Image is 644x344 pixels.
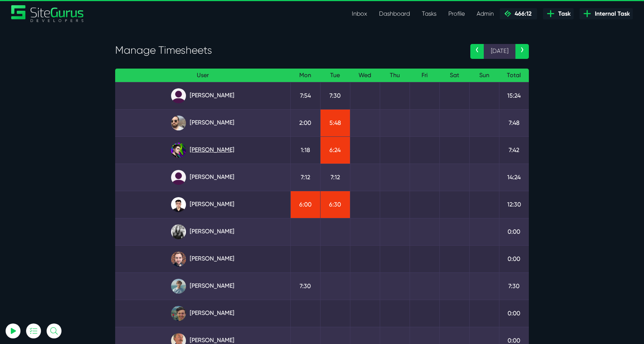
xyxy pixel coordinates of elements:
td: 14:24 [499,164,529,191]
td: 12:30 [499,191,529,218]
td: 6:00 [290,191,320,218]
a: [PERSON_NAME] [121,197,284,212]
th: Mon [290,69,320,82]
img: xv1kmavyemxtguplm5ir.png [171,197,186,212]
a: Task [543,8,574,19]
td: 7:30 [320,82,350,109]
span: [DATE] [484,44,515,59]
a: [PERSON_NAME] [121,170,284,185]
td: 7:12 [320,164,350,191]
button: Log In [24,132,106,147]
td: 5:48 [320,109,350,136]
th: Tue [320,69,350,82]
td: 7:30 [499,272,529,300]
a: [PERSON_NAME] [121,143,284,158]
a: ‹ [470,44,484,59]
a: [PERSON_NAME] [121,252,284,266]
a: Internal Task [580,8,633,19]
input: Email [24,88,106,104]
a: 466:12 [500,8,537,19]
img: ublsy46zpoyz6muduycb.jpg [171,116,186,130]
img: rxuxidhawjjb44sgel4e.png [171,143,186,158]
td: 7:30 [290,272,320,300]
th: Sun [469,69,499,82]
img: tfogtqcjwjterk6idyiu.jpg [171,252,186,266]
span: Task [555,9,571,18]
a: [PERSON_NAME] [121,224,284,239]
img: esb8jb8dmrsykbqurfoz.jpg [171,306,186,321]
img: default_qrqg0b.png [171,170,186,185]
a: Admin [471,6,500,21]
span: 466:12 [512,10,531,17]
td: 15:24 [499,82,529,109]
td: 0:00 [499,245,529,272]
a: Dashboard [373,6,416,21]
td: 0:00 [499,300,529,327]
a: [PERSON_NAME] [121,88,284,103]
th: Total [499,69,529,82]
a: [PERSON_NAME] [121,306,284,321]
td: 2:00 [290,109,320,136]
th: User [115,69,290,82]
td: 6:24 [320,136,350,164]
td: 7:54 [290,82,320,109]
span: Internal Task [592,9,630,18]
img: rgqpcqpgtbr9fmz9rxmm.jpg [171,224,186,239]
td: 7:42 [499,136,529,164]
a: Tasks [416,6,442,21]
th: Wed [350,69,380,82]
img: default_qrqg0b.png [171,88,186,103]
a: SiteGurus [11,5,84,22]
td: 7:12 [290,164,320,191]
th: Fri [410,69,439,82]
th: Thu [380,69,410,82]
a: › [515,44,529,59]
h3: Manage Timesheets [115,44,459,57]
a: Inbox [346,6,373,21]
img: Sitegurus Logo [11,5,84,22]
a: Profile [442,6,471,21]
th: Sat [439,69,469,82]
td: 0:00 [499,218,529,245]
td: 1:18 [290,136,320,164]
a: [PERSON_NAME] [121,279,284,294]
a: [PERSON_NAME] [121,116,284,130]
img: tkl4csrki1nqjgf0pb1z.png [171,279,186,294]
td: 7:48 [499,109,529,136]
td: 6:30 [320,191,350,218]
